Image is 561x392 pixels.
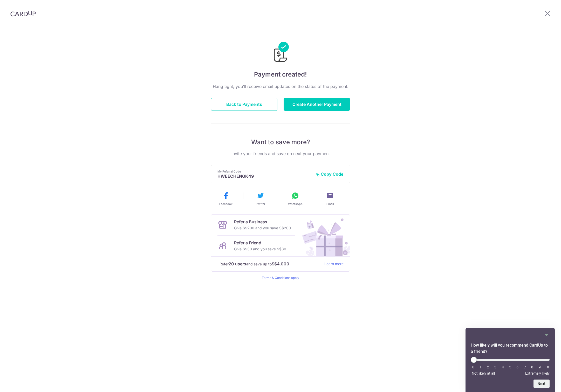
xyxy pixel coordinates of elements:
[245,191,276,206] button: Twitter
[471,365,476,369] li: 0
[217,169,311,174] p: My Referral Code
[210,191,241,206] button: Facebook
[234,246,286,252] p: Give S$30 and you save S$30
[493,365,498,369] li: 3
[326,202,334,206] span: Email
[485,365,491,369] li: 2
[500,365,505,369] li: 4
[288,202,303,206] span: WhatsApp
[220,261,320,267] p: Refer and save up to
[297,215,350,256] img: Refer
[471,357,550,375] div: How likely will you recommend CardUp to a friend? Select an option from 0 to 10, with 0 being Not...
[530,365,535,369] li: 8
[211,150,350,157] p: Invite your friends and save on next your payment
[537,365,542,369] li: 9
[234,219,291,225] p: Refer a Business
[472,371,495,375] span: Not likely at all
[234,225,291,231] p: Give S$200 and you save S$200
[525,371,550,375] span: Extremely likely
[471,342,550,355] h2: How likely will you recommend CardUp to a friend? Select an option from 0 to 10, with 0 being Not...
[478,365,483,369] li: 1
[272,261,289,267] strong: S$4,000
[522,365,528,369] li: 7
[315,191,345,206] button: Email
[316,171,344,177] button: Copy Code
[324,261,344,267] a: Learn more
[229,261,246,267] strong: 20 users
[284,98,350,111] button: Create Another Payment
[219,202,232,206] span: Facebook
[211,70,350,79] h4: Payment created!
[211,83,350,90] p: Hang tight, you’ll receive email updates on the status of the payment.
[533,380,550,388] button: Next question
[211,98,277,111] button: Back to Payments
[515,365,520,369] li: 6
[280,191,311,206] button: WhatsApp
[471,332,550,388] div: How likely will you recommend CardUp to a friend? Select an option from 0 to 10, with 0 being Not...
[256,202,265,206] span: Twitter
[234,240,286,246] p: Refer a Friend
[543,332,550,338] button: Hide survey
[262,276,299,280] a: Terms & Conditions apply
[544,365,550,369] li: 10
[272,42,289,64] img: Payments
[217,174,311,179] p: HWEECHENGK49
[10,10,36,17] img: CardUp
[211,138,350,146] p: Want to save more?
[508,365,513,369] li: 5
